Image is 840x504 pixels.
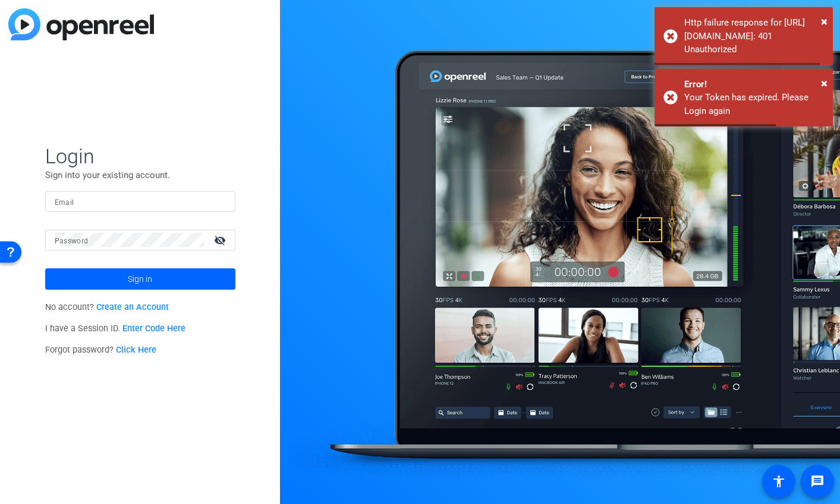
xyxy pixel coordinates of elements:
[45,268,235,290] button: Sign in
[55,237,89,245] mat-label: Password
[821,76,828,90] span: ×
[684,78,824,91] div: Error!
[45,169,235,182] p: Sign into your existing account.
[772,474,786,489] mat-icon: accessibility
[96,302,169,312] a: Create an Account
[45,345,157,355] span: Forgot password?
[55,194,226,208] input: Enter Email Address
[821,14,828,28] span: ×
[128,264,152,294] span: Sign in
[207,232,235,249] mat-icon: visibility_off
[821,12,828,30] button: Close
[122,324,185,334] a: Enter Code Here
[684,91,824,118] div: Your Token has expired. Please Login again
[55,198,74,207] mat-label: Email
[45,144,235,169] span: Login
[116,345,156,355] a: Click Here
[810,474,825,489] mat-icon: message
[45,302,169,312] span: No account?
[821,74,828,92] button: Close
[684,16,824,56] div: Http failure response for https://capture.openreel.com/api/videos/1336450/download-url?video_type...
[45,324,186,334] span: I have a Session ID.
[8,8,154,40] img: blue-gradient.svg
